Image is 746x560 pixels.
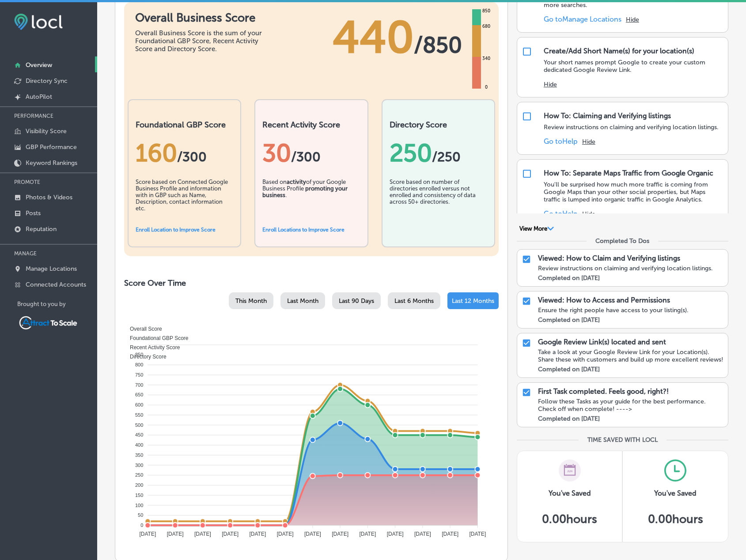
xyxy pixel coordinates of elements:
[26,225,57,233] p: Reputation
[390,138,487,168] div: 250
[138,512,143,518] tspan: 50
[26,143,77,151] p: GBP Performance
[135,482,143,488] tspan: 200
[544,137,578,146] a: Go toHelp
[262,138,360,168] div: 30
[538,296,670,304] p: Viewed: How to Access and Permissions
[26,159,77,167] p: Keyword Rankings
[549,489,591,497] h3: You've Saved
[262,227,345,233] a: Enroll Locations to Improve Score
[481,55,492,62] div: 340
[123,354,167,360] span: Directory Score
[538,274,600,282] label: Completed on [DATE]
[339,297,374,305] span: Last 90 Days
[538,306,723,314] div: Ensure the right people have access to your listing(s).
[123,326,162,332] span: Overall Score
[135,452,143,458] tspan: 350
[291,149,321,165] span: /300
[124,278,499,288] h2: Score Over Time
[544,169,713,177] div: How To: Separate Maps Traffic from Google Organic
[387,531,404,537] tspan: [DATE]
[544,15,621,23] a: Go toManage Locations
[135,362,143,367] tspan: 800
[26,77,68,85] p: Directory Sync
[654,489,697,497] h3: You've Saved
[414,32,462,58] span: / 850
[135,493,143,498] tspan: 150
[481,23,492,30] div: 680
[304,531,321,537] tspan: [DATE]
[262,179,360,223] div: Based on of your Google Business Profile .
[136,179,233,223] div: Score based on Connected Google Business Profile and information with in GBP such as Name, Descri...
[538,348,723,363] div: Take a look at your Google Review Link for your Location(s). Share these with customers and build...
[123,335,189,341] span: Foundational GBP Score
[544,81,557,88] button: Hide
[136,138,233,168] div: 160
[544,181,723,203] p: You'll be surprised how much more traffic is coming from Google Maps than your other social prope...
[595,237,649,245] div: Completed To Dos
[135,432,143,437] tspan: 450
[26,194,72,201] p: Photos & Videos
[544,47,694,55] div: Create/Add Short Name(s) for your location(s)
[17,301,97,307] p: Brought to you by
[262,120,360,130] h2: Recent Activity Score
[483,84,489,91] div: 0
[135,472,143,478] tspan: 250
[332,531,348,537] tspan: [DATE]
[481,7,492,15] div: 850
[544,59,723,74] p: Your short names prompt Google to create your custom dedicated Google Review Link.
[167,531,184,537] tspan: [DATE]
[140,523,143,528] tspan: 0
[538,366,600,373] label: Completed on [DATE]
[136,227,216,233] a: Enroll Location to Improve Score
[26,209,41,217] p: Posts
[17,314,79,331] img: Attract To Scale
[26,93,52,101] p: AutoPilot
[135,442,143,448] tspan: 400
[517,225,557,233] button: View More
[544,112,671,120] div: How To: Claiming and Verifying listings
[135,11,268,25] h1: Overall Business Score
[222,531,239,537] tspan: [DATE]
[333,11,414,64] span: 440
[177,149,207,165] span: / 300
[135,402,143,407] tspan: 600
[469,531,486,537] tspan: [DATE]
[626,16,639,23] button: Hide
[538,338,666,346] p: Google Review Link(s) located and sent
[26,265,77,273] p: Manage Locations
[235,297,267,305] span: This Month
[123,344,180,351] span: Recent Activity Score
[544,123,719,131] p: Review instructions on claiming and verifying location listings.
[359,531,376,537] tspan: [DATE]
[135,372,143,377] tspan: 750
[262,185,348,198] b: promoting your business
[14,14,63,30] img: fda3e92497d09a02dc62c9cd864e3231.png
[139,531,156,537] tspan: [DATE]
[136,120,233,130] h2: Foundational GBP Score
[544,209,578,218] a: Go toHelp
[249,531,266,537] tspan: [DATE]
[394,297,434,305] span: Last 6 Months
[390,179,487,223] div: Score based on number of directories enrolled versus not enrolled and consistency of data across ...
[452,297,494,305] span: Last 12 Months
[648,512,703,526] h5: 0.00 hours
[135,503,143,508] tspan: 100
[135,412,143,418] tspan: 550
[390,120,487,130] h2: Directory Score
[277,531,294,537] tspan: [DATE]
[432,149,461,165] span: /250
[582,210,595,218] button: Hide
[135,422,143,428] tspan: 500
[135,392,143,397] tspan: 650
[194,531,211,537] tspan: [DATE]
[135,352,143,357] tspan: 850
[538,398,723,413] div: Follow these Tasks as your guide for the best performance. Check off when complete! ---->
[135,382,143,388] tspan: 700
[26,61,52,69] p: Overview
[442,531,458,537] tspan: [DATE]
[287,179,306,185] b: activity
[135,463,143,468] tspan: 300
[587,436,658,444] div: TIME SAVED WITH LOCL
[26,127,67,135] p: Visibility Score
